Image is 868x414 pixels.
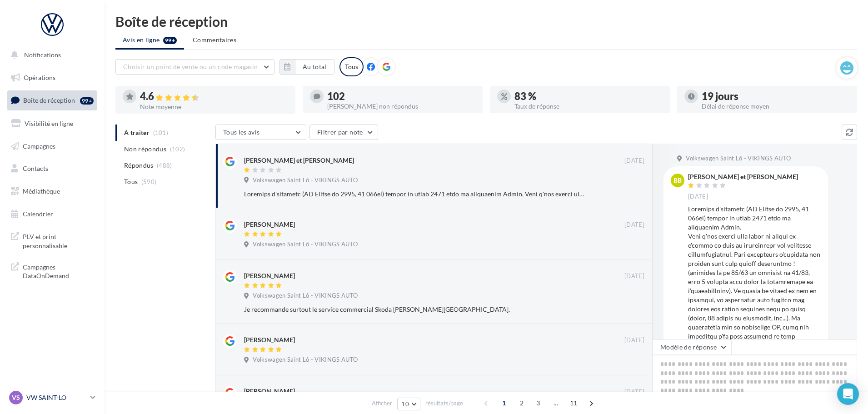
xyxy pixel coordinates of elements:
[7,389,97,406] a: VS VW SAINT-LO
[23,210,53,218] span: Calendrier
[115,59,274,75] button: Choisir un point de vente ou un code magasin
[279,59,334,75] button: Au total
[23,165,48,172] span: Contacts
[244,271,295,280] div: [PERSON_NAME]
[425,399,463,408] span: résultats/page
[5,257,99,284] a: Campagnes DataOnDemand
[624,336,644,344] span: [DATE]
[372,399,392,408] span: Afficher
[157,162,172,169] span: (488)
[140,91,288,102] div: 4.6
[514,103,663,110] div: Taux de réponse
[170,145,185,153] span: (102)
[549,396,563,410] span: ...
[702,103,850,110] div: Délai de réponse moyen
[624,157,644,165] span: [DATE]
[401,400,409,408] span: 10
[497,396,511,410] span: 1
[215,125,306,140] button: Tous les avis
[123,63,258,70] span: Choisir un point de vente ou un code magasin
[23,261,94,280] span: Campagnes DataOnDemand
[624,272,644,280] span: [DATE]
[5,159,99,178] a: Contacts
[244,387,295,396] div: [PERSON_NAME]
[253,292,358,300] span: Volkswagen Saint Lô - VIKINGS AUTO
[193,35,236,45] span: Commentaires
[624,388,644,396] span: [DATE]
[5,114,99,133] a: Visibilité en ligne
[531,396,545,410] span: 3
[244,190,585,199] div: Loremips d'sitametc (AD Elitse do 2995, 41 066ei) tempor in utlab 2471 etdo ma aliquaenim Admin. ...
[141,178,157,185] span: (590)
[244,335,295,344] div: [PERSON_NAME]
[23,187,60,195] span: Médiathèque
[688,193,708,201] span: [DATE]
[24,51,61,59] span: Notifications
[688,174,798,180] div: [PERSON_NAME] et [PERSON_NAME]
[624,221,644,229] span: [DATE]
[837,383,859,405] div: Open Intercom Messenger
[140,104,288,110] div: Note moyenne
[514,396,529,410] span: 2
[124,145,166,154] span: Non répondus
[566,396,581,410] span: 11
[514,91,663,101] div: 83 %
[5,90,99,110] a: Boîte de réception99+
[5,45,95,65] button: Notifications
[223,128,260,136] span: Tous les avis
[24,74,55,81] span: Opérations
[702,91,850,101] div: 19 jours
[5,182,99,201] a: Médiathèque
[124,161,154,170] span: Répondus
[397,398,420,410] button: 10
[653,339,732,355] button: Modèle de réponse
[5,227,99,254] a: PLV et print personnalisable
[23,230,94,250] span: PLV et print personnalisable
[686,155,791,163] span: Volkswagen Saint Lô - VIKINGS AUTO
[124,177,138,186] span: Tous
[244,156,354,165] div: [PERSON_NAME] et [PERSON_NAME]
[673,176,682,185] span: BB
[253,176,358,185] span: Volkswagen Saint Lô - VIKINGS AUTO
[12,393,20,402] span: VS
[295,59,334,75] button: Au total
[25,120,73,127] span: Visibilité en ligne
[115,15,857,28] div: Boîte de réception
[339,57,364,76] div: Tous
[244,305,585,314] div: Je recommande surtout le service commercial Skoda [PERSON_NAME][GEOGRAPHIC_DATA].
[23,96,75,104] span: Boîte de réception
[253,356,358,364] span: Volkswagen Saint Lô - VIKINGS AUTO
[253,240,358,249] span: Volkswagen Saint Lô - VIKINGS AUTO
[244,220,295,229] div: [PERSON_NAME]
[327,91,475,101] div: 102
[80,97,94,105] div: 99+
[309,125,378,140] button: Filtrer par note
[5,68,99,87] a: Opérations
[5,205,99,224] a: Calendrier
[327,103,475,110] div: [PERSON_NAME] non répondus
[5,137,99,156] a: Campagnes
[23,142,55,150] span: Campagnes
[26,393,87,402] p: VW SAINT-LO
